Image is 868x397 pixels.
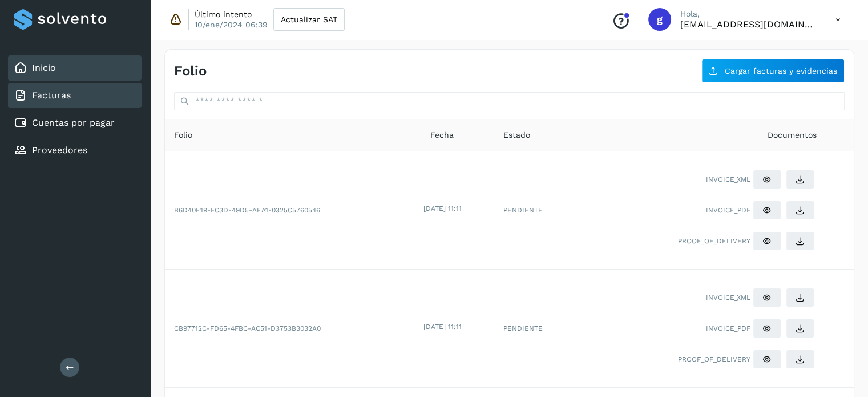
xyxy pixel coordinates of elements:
[678,236,750,246] span: PROOF_OF_DELIVERY
[706,323,750,334] span: INVOICE_PDF
[423,322,492,332] div: [DATE] 11:11
[680,19,817,30] p: gvtalavera@tortracs.net
[768,129,817,141] span: Documentos
[706,205,750,215] span: INVOICE_PDF
[32,90,71,101] a: Facturas
[174,129,192,141] span: Folio
[494,270,583,388] td: PENDIENTE
[165,151,421,270] td: B6D40E19-FC3D-49D5-AEA1-0325C5760546
[706,292,750,303] span: INVOICE_XML
[706,174,750,185] span: INVOICE_XML
[195,9,252,19] p: Último intento
[281,15,337,23] span: Actualizar SAT
[8,83,142,108] div: Facturas
[273,8,345,31] button: Actualizar SAT
[32,62,56,73] a: Inicio
[725,67,837,75] span: Cargar facturas y evidencias
[195,19,268,30] p: 10/ene/2024 06:39
[32,145,87,155] a: Proveedores
[8,110,142,135] div: Cuentas por pagar
[430,129,454,141] span: Fecha
[678,354,750,364] span: PROOF_OF_DELIVERY
[174,63,207,79] h4: Folio
[503,129,530,141] span: Estado
[494,151,583,270] td: PENDIENTE
[165,270,421,388] td: CB97712C-FD65-4FBC-AC51-D3753B3032A0
[32,117,115,128] a: Cuentas por pagar
[701,59,845,83] button: Cargar facturas y evidencias
[8,138,142,163] div: Proveedores
[680,9,817,19] p: Hola,
[423,203,492,214] div: [DATE] 11:11
[8,55,142,81] div: Inicio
